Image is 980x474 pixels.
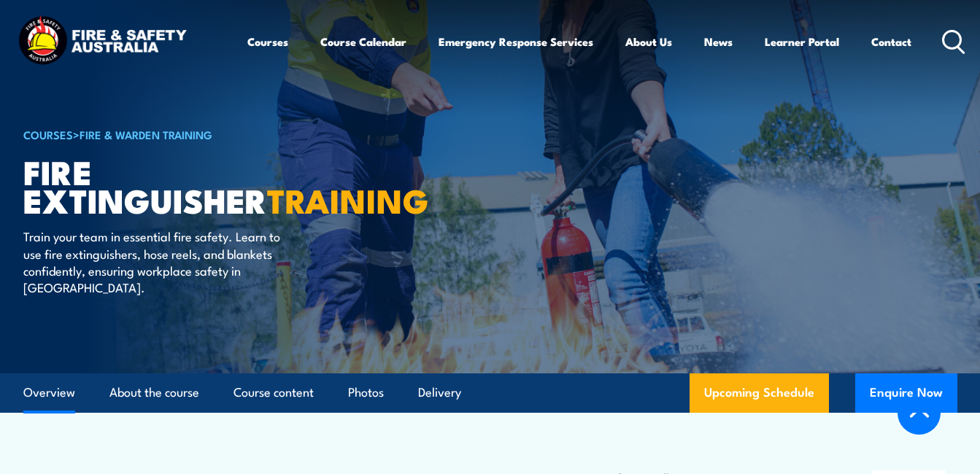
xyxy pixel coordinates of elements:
a: Learner Portal [765,24,839,59]
a: Contact [871,24,911,59]
a: Overview [23,373,75,412]
p: Train your team in essential fire safety. Learn to use fire extinguishers, hose reels, and blanke... [23,228,290,296]
a: Upcoming Schedule [690,373,829,413]
button: Enquire Now [855,373,957,413]
strong: TRAINING [267,174,429,225]
a: COURSES [23,126,73,142]
a: About the course [109,373,199,412]
a: Courses [247,24,288,59]
a: Fire & Warden Training [80,126,212,142]
h6: > [23,125,384,143]
a: Emergency Response Services [439,24,593,59]
a: News [704,24,733,59]
h1: Fire Extinguisher [23,157,384,214]
a: Photos [348,373,384,412]
a: Course content [234,373,314,412]
a: About Us [625,24,672,59]
a: Course Calendar [320,24,406,59]
a: Delivery [418,373,461,412]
